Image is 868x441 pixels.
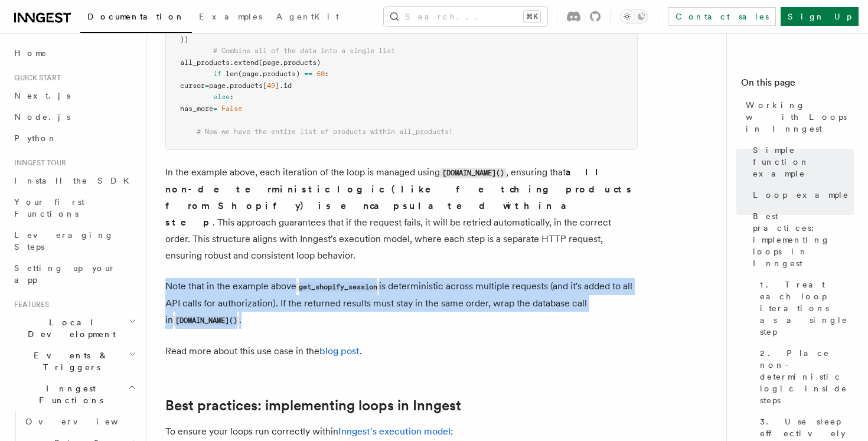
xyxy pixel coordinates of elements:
button: Local Development [9,312,139,345]
span: # Now we have the entire list of products within all_products! [197,128,453,136]
span: == [304,70,312,78]
span: AgentKit [276,12,339,21]
p: Read more about this use case in the . [165,343,638,360]
code: [DOMAIN_NAME]() [173,316,239,326]
span: Examples [199,12,262,21]
p: In the example above, each iteration of the loop is managed using , ensuring that . This approach... [165,164,638,264]
span: . [230,58,234,67]
span: Working with Loops in Inngest [746,99,854,135]
span: Quick start [9,73,61,83]
span: if [213,70,221,78]
a: Best practices: implementing loops in Inngest [165,397,461,414]
span: Node.js [14,112,70,122]
span: # Combine all of the data into a single list [213,47,395,55]
a: Loop example [748,184,854,205]
button: Search...⌘K [384,7,547,26]
p: Note that in the example above is deterministic across multiple requests (and it's added to all A... [165,278,638,329]
span: Leveraging Steps [14,230,114,251]
span: Features [9,300,49,309]
span: 50 [316,70,325,78]
span: : [230,93,234,101]
a: 1. Treat each loop iterations as a single step [755,274,854,342]
a: Inngest's execution model [338,426,451,437]
span: )) [180,35,188,44]
kbd: ⌘K [524,11,540,22]
span: Events & Triggers [9,349,129,373]
span: Documentation [87,12,185,21]
a: Contact sales [668,7,776,26]
span: Best practices: implementing loops in Inngest [753,210,854,269]
span: Setting up your app [14,263,116,285]
a: Node.js [9,106,139,128]
span: 2. Place non-deterministic logic inside steps [760,347,854,406]
a: Overview [21,411,139,432]
span: Python [14,133,57,143]
a: Working with Loops in Inngest [741,94,854,139]
p: To ensure your loops run correctly within : [165,423,638,440]
span: Install the SDK [14,176,136,185]
span: [ [263,81,267,90]
span: (page.products) [259,58,321,67]
span: Overview [25,417,147,426]
span: else [213,93,230,101]
span: len [226,70,238,78]
span: False [221,104,242,113]
a: Install the SDK [9,170,139,191]
h4: On this page [741,76,854,94]
span: ]. [275,81,283,90]
span: has_more [180,104,213,113]
span: all_products [180,58,230,67]
span: products [230,81,263,90]
span: Loop example [753,189,849,201]
a: Your first Functions [9,191,139,224]
a: Leveraging Steps [9,224,139,257]
span: (page.products) [238,70,300,78]
span: = [205,81,209,90]
span: : [325,70,329,78]
span: Simple function example [753,144,854,179]
span: . [226,81,230,90]
button: Toggle dark mode [620,9,648,24]
a: Best practices: implementing loops in Inngest [748,205,854,274]
a: Home [9,43,139,64]
button: Events & Triggers [9,345,139,378]
button: Inngest Functions [9,378,139,411]
span: = [213,104,217,113]
a: Examples [192,4,269,32]
span: id [283,81,292,90]
a: Documentation [80,4,192,33]
a: Setting up your app [9,257,139,290]
span: Local Development [9,316,129,340]
span: page [209,81,226,90]
span: Inngest Functions [9,383,128,406]
span: cursor [180,81,205,90]
span: Next.js [14,91,70,100]
a: Next.js [9,85,139,106]
span: 3. Use sleep effectively [760,416,854,439]
a: AgentKit [269,4,346,32]
code: [DOMAIN_NAME]() [440,168,506,178]
a: Python [9,128,139,149]
a: Sign Up [781,7,859,26]
span: 1. Treat each loop iterations as a single step [760,279,854,338]
span: Your first Functions [14,197,84,218]
a: blog post [319,345,360,357]
a: Simple function example [748,139,854,184]
span: extend [234,58,259,67]
span: 49 [267,81,275,90]
span: Inngest tour [9,158,66,168]
code: get_shopify_session [296,282,379,292]
a: 2. Place non-deterministic logic inside steps [755,342,854,411]
span: Home [14,47,47,59]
